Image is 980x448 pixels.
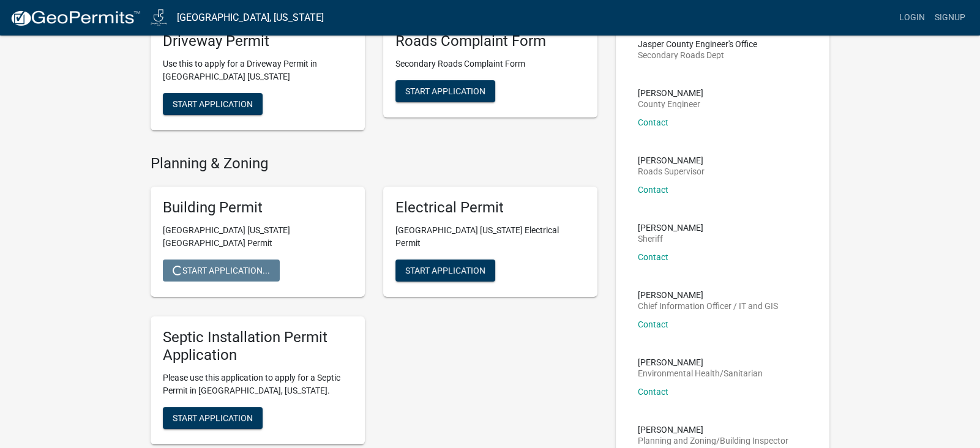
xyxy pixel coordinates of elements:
[638,100,703,108] p: County Engineer
[163,199,353,217] h5: Building Permit
[163,58,353,83] p: Use this to apply for a Driveway Permit in [GEOGRAPHIC_DATA] [US_STATE]
[163,224,353,250] p: [GEOGRAPHIC_DATA] [US_STATE][GEOGRAPHIC_DATA] Permit
[638,369,763,378] p: Environmental Health/Sanitarian
[638,51,757,59] p: Secondary Roads Dept
[163,407,263,429] button: Start Application
[151,155,597,173] h4: Planning & Zoning
[638,156,705,165] p: [PERSON_NAME]
[638,387,668,397] a: Contact
[638,118,668,127] a: Contact
[173,99,253,108] span: Start Application
[395,80,495,102] button: Start Application
[173,413,253,422] span: Start Application
[163,329,353,364] h5: Septic Installation Permit Application
[638,223,703,232] p: [PERSON_NAME]
[930,6,970,29] a: Signup
[163,371,353,397] p: Please use this application to apply for a Septic Permit in [GEOGRAPHIC_DATA], [US_STATE].
[894,6,930,29] a: Login
[163,93,263,115] button: Start Application
[163,32,353,50] h5: Driveway Permit
[405,86,485,95] span: Start Application
[638,358,763,367] p: [PERSON_NAME]
[163,259,280,282] button: Start Application...
[638,40,757,48] p: Jasper County Engineer's Office
[638,89,703,97] p: [PERSON_NAME]
[638,167,705,176] p: Roads Supervisor
[638,425,788,434] p: [PERSON_NAME]
[395,224,585,250] p: [GEOGRAPHIC_DATA] [US_STATE] Electrical Permit
[638,291,778,299] p: [PERSON_NAME]
[395,199,585,217] h5: Electrical Permit
[395,58,585,70] p: Secondary Roads Complaint Form
[173,266,270,275] span: Start Application...
[638,185,668,195] a: Contact
[638,252,668,262] a: Contact
[395,32,585,50] h5: Roads Complaint Form
[638,319,668,329] a: Contact
[638,302,778,310] p: Chief Information Officer / IT and GIS
[638,234,703,243] p: Sheriff
[405,266,485,275] span: Start Application
[151,9,167,26] img: Jasper County, Iowa
[177,7,324,28] a: [GEOGRAPHIC_DATA], [US_STATE]
[395,259,495,282] button: Start Application
[638,436,788,445] p: Planning and Zoning/Building Inspector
